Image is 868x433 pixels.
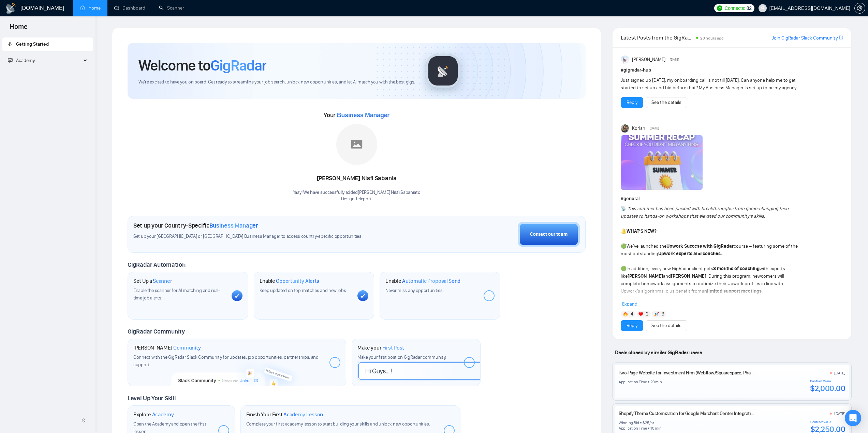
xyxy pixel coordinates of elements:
div: Contract Value [810,420,845,424]
div: Contact our team [530,231,568,238]
span: Academy [16,58,35,63]
span: Never miss any opportunities. [385,288,443,293]
span: Expand [622,301,637,307]
div: Application Time [619,379,647,385]
img: 🚀 [654,312,659,316]
a: Shopify Theme Customization for Google Merchant Center Integration [619,411,756,416]
div: [DATE] [834,370,845,376]
h1: # gigradar-hub [621,66,843,74]
div: Contract Value [810,379,845,383]
div: 25 [645,420,649,426]
div: Open Intercom Messenger [845,410,861,426]
div: [PERSON_NAME] Nisfi Sabania [293,173,421,184]
img: 🔥 [623,312,628,316]
img: Korlan [621,124,629,133]
a: searchScanner [159,5,184,11]
div: Application Time [619,426,647,431]
h1: Enable [260,278,320,284]
h1: # general [621,195,843,202]
span: Getting Started [16,41,49,47]
li: Getting Started [2,37,93,51]
h1: [PERSON_NAME] [133,344,201,351]
a: Two-Page Website for Investment Firm (Webflow/Squarespace, Phase 1 in 48 Hours) [619,370,782,376]
span: Korlan [632,125,645,132]
img: gigradar-logo.png [426,54,460,88]
button: setting [854,3,865,14]
h1: Set Up a [133,278,172,284]
h1: Welcome to [138,56,266,75]
span: Your [324,111,389,119]
span: 🟢 [621,243,627,249]
span: user [760,6,765,11]
div: $ [643,420,645,426]
span: Home [4,22,33,36]
h1: Enable [385,278,460,284]
div: /hr [649,420,654,426]
div: Winning Bid [619,420,639,426]
strong: [PERSON_NAME] [628,273,663,279]
span: 20 hours ago [700,36,724,41]
img: upwork-logo.png [717,5,722,11]
span: double-left [81,417,88,424]
strong: Upwork experts and coaches. [658,251,722,257]
h1: Set up your Country-Specific [133,222,258,229]
strong: 3 months of coaching [713,266,760,272]
span: 3 [662,311,664,318]
strong: WHAT’S NEW? [627,228,657,234]
a: Reply [627,322,637,329]
span: Automatic Proposal Send [402,278,460,284]
img: F09CV3P1UE7-Summer%20recap.png [621,135,703,190]
span: Academy [152,411,174,418]
span: Business Manager [337,112,389,119]
button: Contact our team [518,222,580,247]
a: Join GigRadar Slack Community [772,34,838,42]
img: placeholder.png [336,124,377,165]
h1: Make your [357,344,404,351]
a: See the details [651,322,681,329]
span: 🔔 [621,228,627,234]
span: Deals closed by similar GigRadar users [612,346,705,358]
span: 82 [747,4,752,12]
div: Yaay! We have successfully added [PERSON_NAME] Nisfi Sabania to [293,189,421,202]
a: See the details [651,99,681,106]
strong: [PERSON_NAME] [671,273,706,279]
button: See the details [646,320,687,331]
span: 2 [646,311,649,318]
span: Complete your first academy lesson to start building your skills and unlock new opportunities. [246,421,430,427]
a: dashboardDashboard [114,5,145,11]
span: [DATE] [650,125,659,132]
h1: Explore [133,411,174,418]
div: $2,000.00 [810,383,845,393]
span: Scanner [153,278,172,284]
span: [DATE] [670,57,679,63]
a: export [839,34,843,41]
span: 📡 [621,206,627,212]
div: 20 min [650,379,662,385]
span: fund-projection-screen [8,58,13,63]
span: First Post [382,344,404,351]
p: Design Teleport . [293,196,421,202]
span: rocket [8,42,13,46]
span: Connects: [724,4,745,12]
span: 🟢 [621,266,627,272]
strong: unlimited support meetings [702,288,762,294]
img: ❤️ [638,312,643,316]
span: GigRadar Community [128,328,185,335]
button: See the details [646,97,687,108]
span: Keep updated on top matches and new jobs. [260,288,347,293]
span: Community [173,344,201,351]
span: Set up your [GEOGRAPHIC_DATA] or [GEOGRAPHIC_DATA] Business Manager to access country-specific op... [133,233,401,240]
img: logo [5,3,16,14]
img: slackcommunity-bg.png [172,355,302,386]
span: 4 [631,311,633,318]
span: Academy [8,58,35,63]
span: We're excited to have you on board. Get ready to streamline your job search, unlock new opportuni... [138,79,415,86]
em: This summer has been packed with breakthroughs: from game-changing tech updates to hands-on works... [621,206,789,219]
span: Business Manager [209,222,258,229]
span: GigRadar [210,56,266,75]
div: Just signed up [DATE], my onboarding call is not till [DATE]. Can anyone help me to get started t... [621,77,798,92]
img: Anisuzzaman Khan [621,56,629,64]
button: Reply [621,320,643,331]
a: setting [854,5,865,11]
